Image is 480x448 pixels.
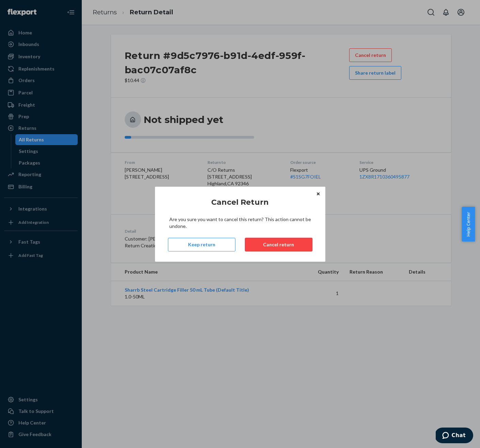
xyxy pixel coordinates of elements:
button: Cancel return [245,238,312,251]
button: Close [315,190,322,198]
button: Keep return [168,238,235,251]
h3: Cancel Return [211,197,269,208]
p: Are you sure you want to cancel this return? This action cannot be undone. [169,216,315,230]
span: Chat [16,5,30,11]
